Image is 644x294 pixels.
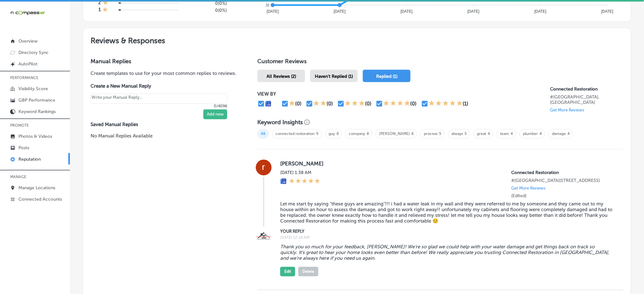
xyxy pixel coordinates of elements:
[464,132,467,136] a: 5
[424,132,437,136] a: process
[327,101,333,107] div: (0)
[280,161,613,167] label: [PERSON_NAME]
[91,83,227,89] label: Create a New Manual Reply
[257,58,623,67] h1: Customer Reviews
[298,267,318,277] button: Delete
[411,132,414,136] a: 6
[266,3,269,7] tspan: 32
[18,50,49,55] p: Directory Sync
[539,132,542,136] a: 4
[567,132,570,136] a: 4
[280,201,613,224] blockquote: Let me start by saying "these guys are amazing"!!! i had a water leak in my wall and they were re...
[289,100,295,108] div: 1 Star
[18,109,56,114] p: Keyword Rankings
[18,145,29,150] p: Posts
[10,10,45,16] img: 660ab0bf-5cc7-4cb8-ba1c-48b5ae0f18e60NCTV_CLogo_TV_Black_-500x88.png
[439,132,441,136] a: 5
[295,101,302,107] div: (0)
[289,178,320,185] div: 5 Stars
[467,9,479,14] tspan: [DATE]
[257,91,550,97] p: VIEW BY
[550,108,585,112] p: Get More Reviews
[336,132,339,136] a: 8
[18,38,37,44] p: Overview
[367,132,369,136] a: 8
[534,9,546,14] tspan: [DATE]
[83,28,631,50] h2: Reviews & Responses
[329,132,335,136] a: guy
[275,132,315,136] a: connected restoration
[379,132,410,136] a: [PERSON_NAME]
[512,178,613,184] p: #103 4835 East Indigo Street
[488,132,490,136] a: 4
[451,132,463,136] a: always
[315,74,353,79] span: Haven't Replied (1)
[500,132,509,136] a: team
[91,133,237,140] p: No Manual Replies Available
[345,100,365,108] div: 3 Stars
[98,7,101,14] h4: 1
[400,9,412,14] tspan: [DATE]
[18,134,52,139] p: Photos & Videos
[18,185,55,190] p: Manage Locations
[280,170,320,176] label: [DATE] 1:38 AM
[267,74,296,79] span: All Reviews (2)
[552,132,566,136] a: damage
[313,100,327,108] div: 2 Stars
[184,1,227,6] h5: 0 ( 0% )
[280,229,613,234] label: YOUR REPLY
[280,236,613,240] label: [DATE] 12:16 AM
[383,100,410,108] div: 4 Stars
[601,9,613,14] tspan: [DATE]
[334,9,346,14] tspan: [DATE]
[256,228,272,244] img: Image
[18,86,48,91] p: Visibility Score
[523,132,538,136] a: plumber
[91,104,227,108] p: 0/4096
[463,101,469,107] div: (1)
[512,193,527,199] label: (Edited)
[550,86,623,92] p: Connected Restoration
[280,244,613,261] blockquote: Thank you so much for your feedback, [PERSON_NAME]! We’re so glad we could help with your water d...
[18,97,55,103] p: GBP Performance
[376,74,397,79] span: Replied (1)
[316,132,318,136] a: 9
[365,101,371,107] div: (0)
[410,101,417,107] div: (0)
[18,197,62,202] p: Connected Accounts
[184,8,227,13] h5: 0 ( 0% )
[477,132,486,136] a: great
[18,157,41,162] p: Reputation
[91,94,227,104] textarea: Create your Quick Reply
[550,94,623,105] p: #103 Mesa, AZ 85205, US
[91,70,237,77] p: Create templates to use for your most common replies to reviews.
[511,132,513,136] a: 4
[91,58,237,65] h3: Manual Replies
[18,61,37,67] p: AutoPilot
[257,119,303,126] h3: Keyword Insights
[512,170,613,176] p: Connected Restoration
[203,110,227,119] button: Add new
[429,100,463,108] div: 5 Stars
[280,267,295,277] button: Edit
[267,9,279,14] tspan: [DATE]
[512,186,546,191] p: Get More Reviews
[257,129,269,139] span: All
[349,132,365,136] a: company
[102,7,108,14] div: 1 Star
[91,122,237,128] label: Saved Manual Replies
